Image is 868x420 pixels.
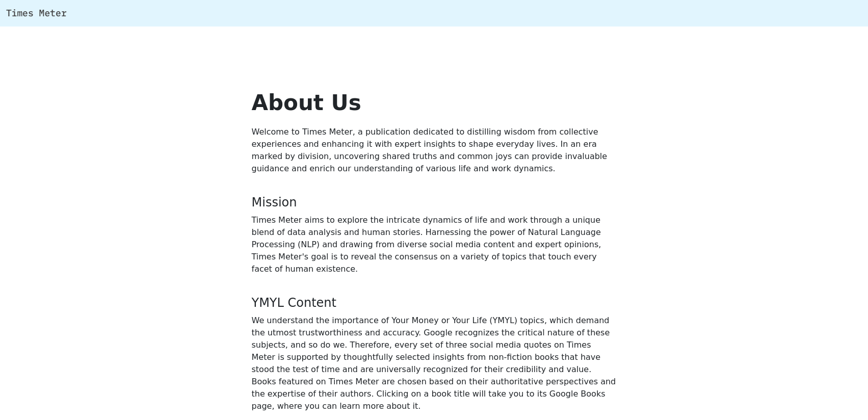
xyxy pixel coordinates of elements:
h1: About Us [252,90,617,116]
h4: YMYL Content [252,296,617,310]
p: Times Meter aims to explore the intricate dynamics of life and work through a unique blend of dat... [252,214,617,275]
p: Welcome to Times Meter, a publication dedicated to distilling wisdom from collective experiences ... [252,126,617,175]
h4: Mission [252,195,617,210]
img: logo.png [6,8,135,19]
p: We understand the importance of Your Money or Your Life (YMYL) topics, which demand the utmost tr... [252,314,617,412]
